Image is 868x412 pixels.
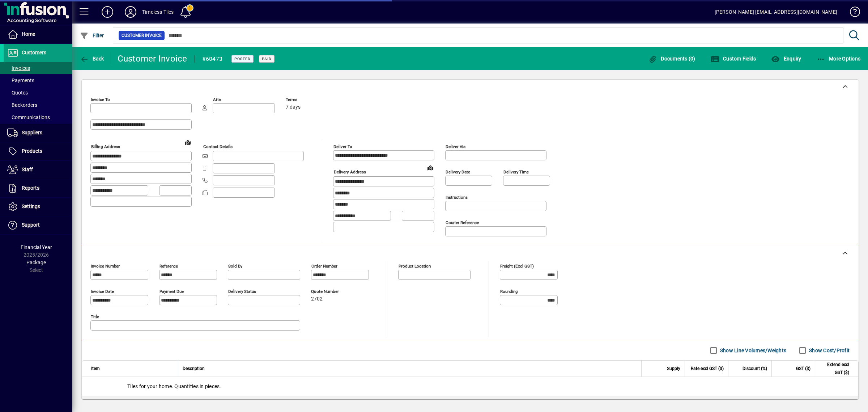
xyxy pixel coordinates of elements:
mat-label: Order number [311,264,337,269]
mat-label: Product location [399,264,431,269]
a: Payments [4,74,72,87]
div: Tiles for your home. Quantities in pieces. [82,377,858,396]
span: Supply [667,365,680,373]
mat-label: Delivery date [446,169,470,175]
span: 7 days [286,104,301,110]
span: Settings [22,203,40,209]
span: Quotes [7,90,28,96]
button: Back [78,52,106,65]
button: More Options [815,52,863,65]
span: Paid [262,56,272,61]
button: Add [96,5,119,18]
mat-label: Freight (excl GST) [500,264,534,269]
div: Customer Invoice [118,53,187,64]
div: #60473 [202,53,223,65]
mat-label: Reference [159,264,178,269]
a: Staff [4,161,72,179]
button: Documents (0) [647,52,697,65]
mat-label: Rounding [500,289,518,294]
mat-label: Invoice To [91,97,110,102]
span: Description [183,365,205,373]
a: Invoices [4,62,72,74]
span: Extend excl GST ($) [820,361,849,377]
span: Payments [7,77,34,83]
div: [PERSON_NAME] [EMAIL_ADDRESS][DOMAIN_NAME] [715,6,837,18]
span: Invoices [7,65,30,71]
span: Rate excl GST ($) [691,365,724,373]
mat-label: Delivery status [228,289,256,294]
a: View on map [425,162,436,173]
span: Filter [80,33,104,38]
span: Package [26,260,46,265]
span: Reports [22,185,39,191]
span: 2702 [311,296,323,302]
span: Customers [22,50,46,55]
mat-label: Courier Reference [446,220,479,225]
a: Knowledge Base [844,1,859,25]
label: Show Line Volumes/Weights [719,347,786,354]
mat-label: Deliver To [333,144,352,149]
mat-label: Title [91,314,99,319]
a: Reports [4,179,72,197]
a: Support [4,216,72,234]
span: Communications [7,114,50,120]
span: GST ($) [796,365,810,373]
span: Backorders [7,102,37,108]
span: Custom Fields [711,56,756,62]
span: Back [80,56,104,62]
a: View on map [182,136,193,148]
span: Item [91,365,100,373]
span: More Options [817,56,861,62]
mat-label: Invoice date [91,289,114,294]
a: Products [4,142,72,160]
mat-label: Attn [213,97,221,102]
button: Filter [78,29,106,42]
span: Terms [286,97,329,102]
mat-label: Delivery time [503,169,529,175]
button: Enquiry [769,52,803,65]
a: Backorders [4,99,72,111]
span: Documents (0) [648,56,695,62]
a: Communications [4,111,72,123]
mat-label: Deliver via [446,144,465,149]
a: Home [4,25,72,43]
a: Settings [4,198,72,216]
mat-label: Payment due [159,289,184,294]
label: Show Cost/Profit [808,347,850,354]
span: Quote number [311,289,354,294]
span: Customer Invoice [122,32,162,39]
span: Discount (%) [743,365,767,373]
span: Home [22,31,35,37]
app-page-header-button: Back [72,52,112,65]
a: Suppliers [4,124,72,142]
mat-label: Invoice number [91,264,120,269]
span: Posted [234,56,251,61]
a: Quotes [4,87,72,99]
div: Timeless Tiles [142,6,174,18]
span: Financial Year [21,244,52,250]
mat-label: Sold by [228,264,242,269]
button: Custom Fields [709,52,758,65]
span: Support [22,222,40,228]
span: Staff [22,167,33,172]
span: Suppliers [22,130,42,135]
button: Profile [119,5,142,18]
span: Enquiry [771,56,801,62]
mat-label: Instructions [446,195,468,200]
span: Products [22,148,42,154]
